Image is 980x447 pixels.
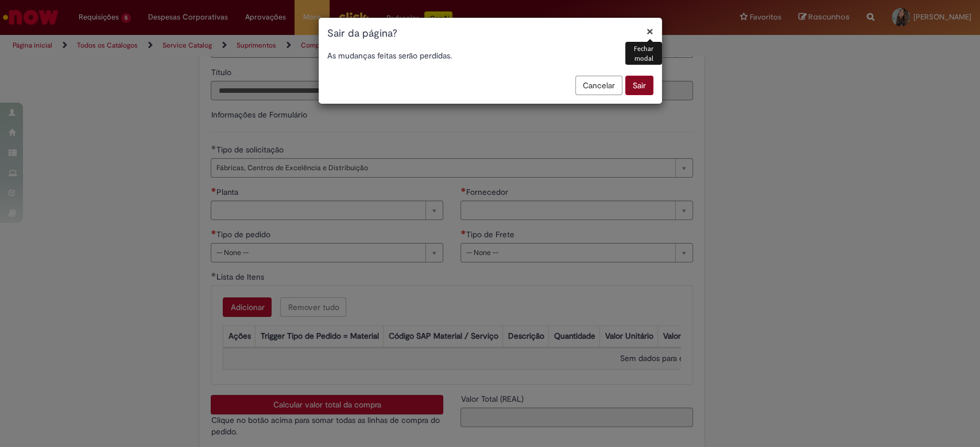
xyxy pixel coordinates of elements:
div: Fechar modal [625,42,661,65]
button: Fechar modal [646,25,653,37]
p: As mudanças feitas serão perdidas. [327,50,653,61]
button: Cancelar [575,76,622,95]
h1: Sair da página? [327,26,653,41]
button: Sair [625,76,653,95]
